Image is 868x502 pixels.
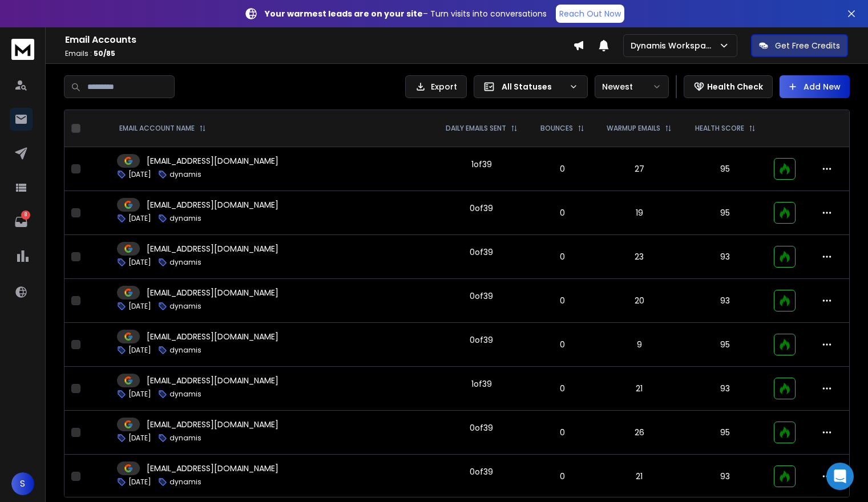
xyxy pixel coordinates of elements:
p: All Statuses [502,81,564,92]
td: 26 [595,411,684,455]
p: [DATE] [128,434,151,443]
p: [DATE] [128,346,151,355]
p: 0 [536,427,588,438]
button: Health Check [684,75,773,98]
div: 0 of 39 [470,203,493,214]
div: 1 of 39 [471,378,492,390]
p: [EMAIL_ADDRESS][DOMAIN_NAME] [147,463,278,474]
td: 21 [595,367,684,411]
p: dynamis [169,346,201,355]
p: Get Free Credits [775,40,840,51]
div: 0 of 39 [470,422,493,434]
strong: Your warmest leads are on your site [265,8,423,19]
p: [EMAIL_ADDRESS][DOMAIN_NAME] [147,331,278,342]
p: 0 [536,471,588,482]
div: 1 of 39 [471,159,492,170]
td: 93 [684,235,767,279]
p: dynamis [169,302,201,311]
td: 95 [684,323,767,367]
p: WARMUP EMAILS [607,124,660,133]
td: 95 [684,147,767,191]
p: [DATE] [128,214,151,223]
p: [EMAIL_ADDRESS][DOMAIN_NAME] [147,199,278,210]
p: 8 [21,210,30,220]
div: 0 of 39 [470,334,493,346]
h1: Email Accounts [65,33,573,47]
td: 27 [595,147,684,191]
p: 0 [536,295,588,306]
td: 93 [684,367,767,411]
p: [EMAIL_ADDRESS][DOMAIN_NAME] [147,419,278,430]
p: dynamis [169,170,201,179]
p: dynamis [169,390,201,399]
td: 95 [684,191,767,235]
button: S [11,472,34,495]
td: 21 [595,455,684,499]
p: Emails : [65,49,573,58]
div: EMAIL ACCOUNT NAME [119,124,206,133]
p: 0 [536,251,588,262]
p: Health Check [707,81,763,92]
p: dynamis [169,434,201,443]
p: [EMAIL_ADDRESS][DOMAIN_NAME] [147,155,278,167]
div: 0 of 39 [470,246,493,258]
span: 50 / 85 [94,48,115,58]
a: 8 [10,210,33,233]
td: 23 [595,235,684,279]
p: 0 [536,207,588,218]
p: [DATE] [128,258,151,267]
td: 20 [595,279,684,323]
td: 93 [684,455,767,499]
p: dynamis [169,258,201,267]
p: 0 [536,383,588,394]
button: Get Free Credits [751,34,848,57]
p: Reach Out Now [559,8,621,19]
td: 95 [684,411,767,455]
button: Newest [595,75,669,98]
button: Export [405,75,467,98]
div: Open Intercom Messenger [826,463,854,490]
p: Dynamis Workspace [631,40,718,51]
p: 0 [536,163,588,175]
td: 19 [595,191,684,235]
td: 93 [684,279,767,323]
p: – Turn visits into conversations [265,8,547,19]
p: BOUNCES [540,124,573,133]
p: [EMAIL_ADDRESS][DOMAIN_NAME] [147,243,278,254]
p: DAILY EMAILS SENT [446,124,506,133]
p: dynamis [169,477,201,487]
p: dynamis [169,214,201,223]
p: [DATE] [128,170,151,179]
button: Add New [780,75,850,98]
p: HEALTH SCORE [695,124,744,133]
p: [DATE] [128,302,151,311]
p: 0 [536,339,588,350]
p: [EMAIL_ADDRESS][DOMAIN_NAME] [147,287,278,298]
p: [DATE] [128,477,151,487]
img: logo [11,39,34,60]
td: 9 [595,323,684,367]
p: [EMAIL_ADDRESS][DOMAIN_NAME] [147,375,278,386]
div: 0 of 39 [470,466,493,477]
p: [DATE] [128,390,151,399]
div: 0 of 39 [470,290,493,302]
a: Reach Out Now [556,5,624,23]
